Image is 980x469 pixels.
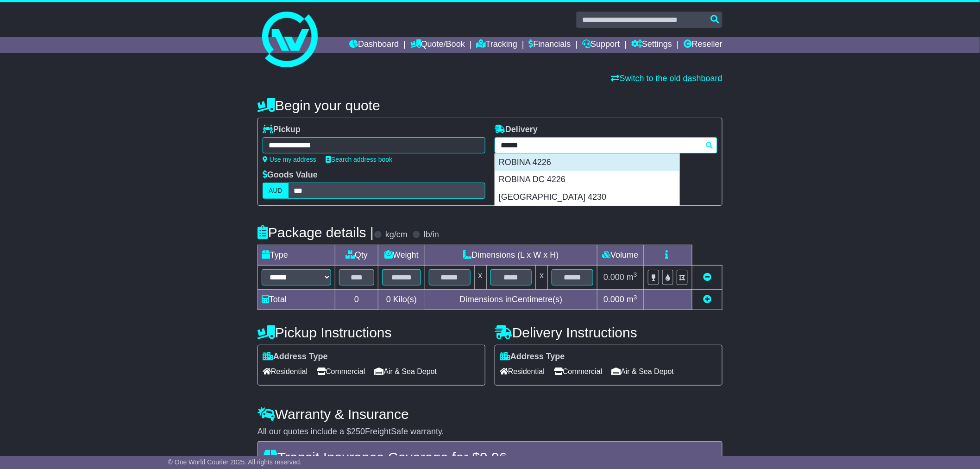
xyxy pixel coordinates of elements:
span: © One World Courier 2025. All rights reserved. [168,458,302,466]
span: Commercial [317,364,365,379]
div: All our quotes include a $ FreightSafe warranty. [258,427,722,437]
a: Reseller [684,37,722,53]
div: [GEOGRAPHIC_DATA] 4230 [495,189,679,206]
td: Total [258,290,335,310]
span: Commercial [554,364,602,379]
a: Remove this item [703,273,711,282]
td: 0 [335,290,378,310]
a: Use my address [263,156,316,163]
a: Add new item [703,295,711,304]
label: AUD [263,183,289,199]
label: Pickup [263,125,301,135]
label: Address Type [263,352,328,362]
td: x [536,266,548,290]
div: ROBINA DC 4226 [495,171,679,189]
span: Residential [263,364,308,379]
a: Switch to the old dashboard [611,74,722,83]
td: Qty [335,245,378,266]
span: m [627,295,637,304]
a: Settings [631,37,672,53]
sup: 3 [634,294,637,301]
h4: Transit Insurance Coverage for $ [264,450,716,465]
span: Air & Sea Depot [375,364,437,379]
label: kg/cm [385,230,408,240]
h4: Warranty & Insurance [258,406,722,422]
h4: Delivery Instructions [495,325,722,340]
span: 0 [386,295,391,304]
h4: Pickup Instructions [258,325,485,340]
sup: 3 [634,271,637,278]
td: Volume [597,245,643,266]
td: Kilo(s) [378,290,425,310]
h4: Package details | [258,225,374,240]
label: Goods Value [263,170,318,180]
typeahead: Please provide city [495,137,717,153]
td: Type [258,245,335,266]
label: Address Type [500,352,565,362]
h4: Begin your quote [258,98,722,113]
span: 250 [351,427,365,436]
div: ROBINA 4226 [495,154,679,171]
span: 0.000 [603,295,624,304]
span: Air & Sea Depot [612,364,674,379]
label: lb/in [424,230,439,240]
td: Weight [378,245,425,266]
a: Search address book [326,156,392,163]
span: m [627,273,637,282]
td: Dimensions in Centimetre(s) [425,290,597,310]
a: Support [582,37,620,53]
span: 9.96 [480,450,507,465]
td: x [474,266,486,290]
span: 0.000 [603,273,624,282]
a: Quote/Book [410,37,465,53]
span: Residential [500,364,545,379]
label: Delivery [495,125,538,135]
a: Dashboard [349,37,399,53]
a: Tracking [477,37,517,53]
td: Dimensions (L x W x H) [425,245,597,266]
a: Financials [529,37,571,53]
